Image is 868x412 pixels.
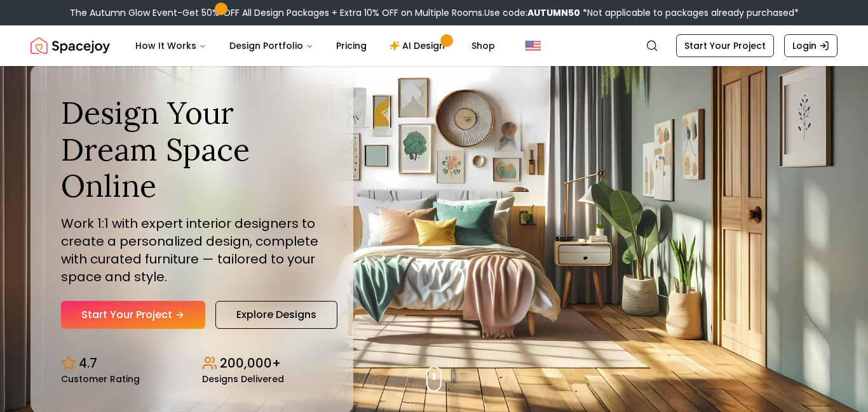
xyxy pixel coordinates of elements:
a: Explore Designs [215,301,337,329]
button: Design Portfolio [219,33,323,58]
a: Start Your Project [676,34,774,57]
b: AUTUMN50 [527,6,580,19]
a: Login [784,34,837,57]
img: United States [526,38,541,53]
a: Spacejoy [31,33,110,58]
button: How It Works [125,33,217,58]
a: Start Your Project [61,301,205,329]
img: Spacejoy Logo [31,33,110,58]
p: Work 1:1 with expert interior designers to create a personalized design, complete with curated fu... [61,215,323,286]
div: Design stats [61,344,323,383]
nav: Main [125,33,505,58]
small: Customer Rating [61,375,140,383]
a: Shop [461,33,505,58]
p: 200,000+ [220,354,281,372]
span: *Not applicable to packages already purchased* [580,6,799,19]
small: Designs Delivered [202,375,284,383]
a: Pricing [326,33,377,58]
nav: Global [31,25,837,66]
span: Use code: [484,6,580,19]
a: AI Design [379,33,459,58]
h1: Design Your Dream Space Online [61,95,323,204]
p: 4.7 [79,354,97,372]
div: The Autumn Glow Event-Get 50% OFF All Design Packages + Extra 10% OFF on Multiple Rooms. [70,6,799,19]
